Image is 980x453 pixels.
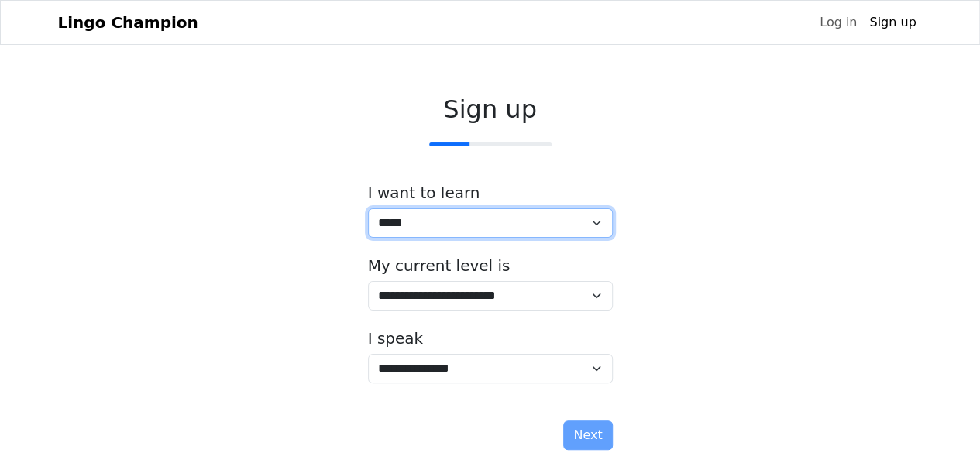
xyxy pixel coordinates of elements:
label: I want to learn [368,184,480,202]
label: My current level is [368,256,511,275]
a: Log in [813,7,863,38]
h2: Sign up [368,94,613,124]
a: Lingo Champion [58,7,198,38]
label: I speak [368,329,424,348]
a: Sign up [863,7,922,38]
